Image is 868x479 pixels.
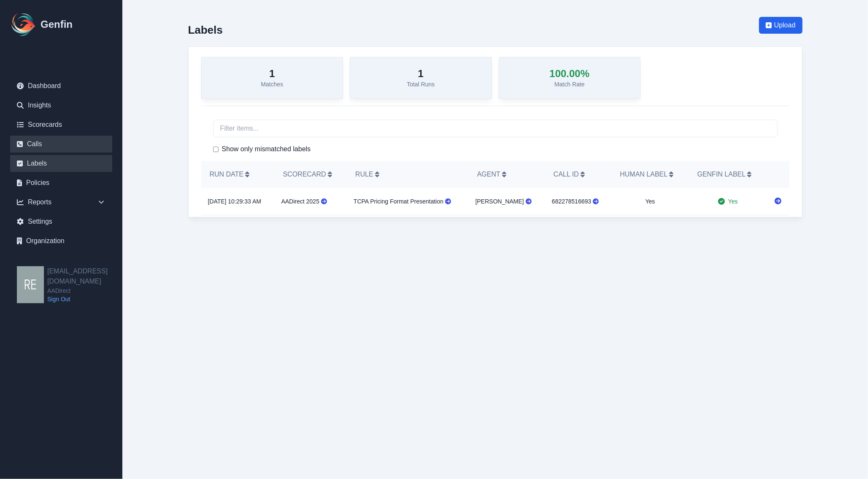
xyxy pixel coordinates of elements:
[759,17,803,46] a: Upload
[10,194,112,211] div: Reports
[188,24,223,36] h2: Labels
[10,136,112,153] a: Calls
[355,169,460,179] h5: Rule
[620,169,680,179] h5: Human Label
[222,144,311,154] label: Show only mismatched labels
[10,174,112,191] a: Policies
[476,198,532,205] a: [PERSON_NAME]
[407,80,435,88] p: Total Runs
[10,116,112,133] a: Scorecards
[17,266,44,303] img: resqueda@aadirect.com
[354,198,451,205] a: TCPA Pricing Format Presentation
[407,67,435,80] h3: 1
[10,11,37,38] img: Logo
[208,197,268,206] p: [DATE] 10:29:33 AM
[47,286,122,295] span: AADirect
[10,213,112,230] a: Settings
[10,97,112,114] a: Insights
[10,233,112,249] a: Organization
[759,17,803,34] button: Upload
[549,67,589,80] h3: 100.00 %
[261,80,283,88] p: Matches
[47,295,122,303] a: Sign Out
[477,169,537,179] h5: Agent
[552,198,599,205] a: 682278516693
[41,18,73,31] h1: Genfin
[698,169,759,179] h5: Genfin Label
[728,197,738,206] span: Yes
[47,266,122,286] h2: [EMAIL_ADDRESS][DOMAIN_NAME]
[281,198,327,205] a: AADirect 2025
[283,169,338,179] h5: Scorecard
[618,197,682,206] p: Yes
[774,20,796,30] span: Upload
[261,67,283,80] h3: 1
[549,80,589,88] p: Match Rate
[554,169,603,179] h5: Call ID
[213,120,778,137] input: Filter items...
[10,155,112,172] a: Labels
[210,169,266,179] h5: Run Date
[10,78,112,94] a: Dashboard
